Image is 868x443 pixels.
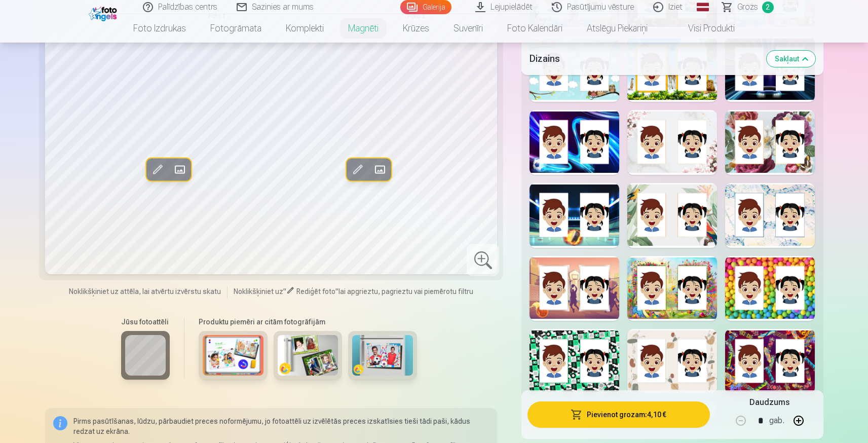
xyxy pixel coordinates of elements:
img: /fa1 [89,4,120,21]
a: Suvenīri [441,14,495,43]
h6: Jūsu fotoattēli [121,317,170,327]
h6: Produktu piemēri ar citām fotogrāfijām [195,317,421,327]
span: " [283,287,286,296]
span: lai apgrieztu, pagrieztu vai piemērotu filtru [338,287,473,296]
a: Magnēti [336,14,391,43]
a: Atslēgu piekariņi [575,14,660,43]
a: Fotogrāmata [198,14,274,43]
p: Pirms pasūtīšanas, lūdzu, pārbaudiet preces noformējumu, jo fotoattēli uz izvēlētās preces izskat... [73,416,489,436]
div: gab. [769,409,784,433]
span: Noklikšķiniet uz attēla, lai atvērtu izvērstu skatu [69,286,221,297]
a: Visi produkti [660,14,747,43]
a: Foto kalendāri [495,14,575,43]
a: Komplekti [274,14,336,43]
span: Rediģēt foto [296,287,335,296]
span: " [335,287,338,296]
a: Krūzes [391,14,441,43]
span: Noklikšķiniet uz [234,287,283,296]
button: Pievienot grozam:4,10 € [527,401,709,428]
h5: Daudzums [749,396,789,409]
h5: Dizains [530,52,758,66]
span: 2 [762,2,774,13]
span: Grozs [737,1,758,13]
button: Sakļaut [767,51,815,67]
a: Foto izdrukas [121,14,198,43]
